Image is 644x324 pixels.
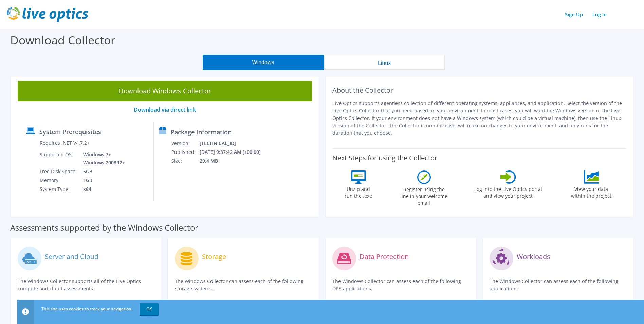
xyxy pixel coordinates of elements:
[332,100,627,137] p: Live Optics supports agentless collection of different operating systems, appliances, and applica...
[474,184,542,199] label: Log into the Live Optics portal and view your project
[490,277,626,292] p: The Windows Collector can assess each of the following applications.
[41,306,132,312] span: This site uses cookies to track your navigation.
[78,185,126,194] td: x64
[399,184,449,206] label: Register using the line in your welcome email
[324,55,445,70] button: Linux
[589,10,610,19] a: Log In
[134,106,196,113] a: Download via direct link
[40,140,90,146] label: Requires .NET V4.7.2+
[332,277,469,292] p: The Windows Collector can assess each of the following DPS applications.
[199,148,270,157] td: [DATE] 9:37:42 AM (+00:00)
[78,167,126,176] td: 5GB
[360,253,409,260] label: Data Protection
[171,157,199,165] td: Size:
[18,81,312,101] a: Download Windows Collector
[202,253,226,260] label: Storage
[332,154,437,162] label: Next Steps for using the Collector
[10,32,115,48] label: Download Collector
[171,148,199,157] td: Published:
[39,128,101,135] label: System Prerequisites
[39,185,78,194] td: System Type:
[39,176,78,185] td: Memory:
[343,184,374,199] label: Unzip and run the .exe
[78,176,126,185] td: 1GB
[562,10,586,19] a: Sign Up
[567,184,616,199] label: View your data within the project
[78,150,126,167] td: Windows 7+ Windows 2008R2+
[39,167,78,176] td: Free Disk Space:
[199,139,270,148] td: [TECHNICAL_ID]
[7,7,88,22] img: live_optics_svg.svg
[39,150,78,167] td: Supported OS:
[332,86,627,94] h2: About the Collector
[10,224,198,231] label: Assessments supported by the Windows Collector
[171,139,199,148] td: Version:
[45,253,98,260] label: Server and Cloud
[140,303,159,315] a: OK
[175,277,312,292] p: The Windows Collector can assess each of the following storage systems.
[18,277,154,292] p: The Windows Collector supports all of the Live Optics compute and cloud assessments.
[199,157,270,165] td: 29.4 MB
[203,55,324,70] button: Windows
[517,253,550,260] label: Workloads
[171,129,232,136] label: Package Information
